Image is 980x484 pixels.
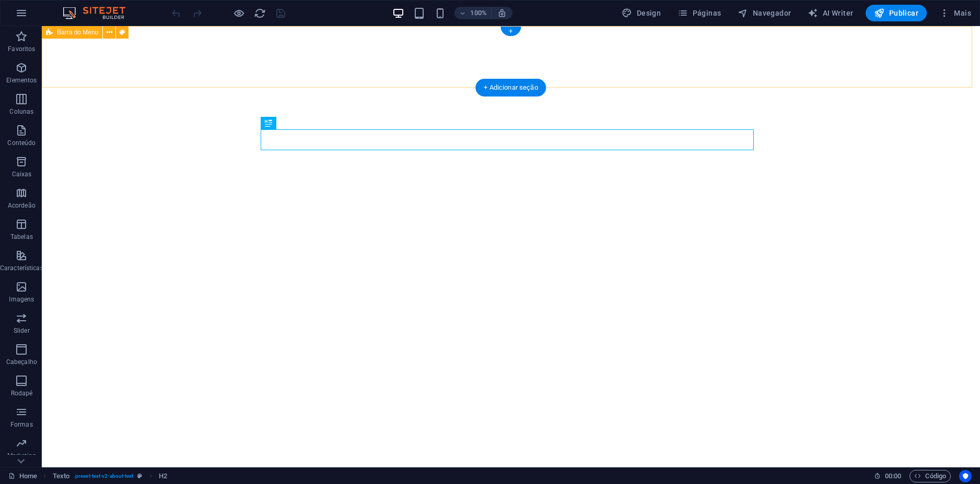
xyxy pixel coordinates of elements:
[10,420,33,429] p: Formas
[8,45,35,53] p: Favoritos
[678,8,721,18] span: Páginas
[57,29,98,35] span: Barra do Menu
[53,470,69,482] span: Clique para selecionar. Clique duas vezes para editar
[673,5,725,21] button: Páginas
[12,170,32,178] p: Caixas
[874,470,902,482] h6: Tempo de sessão
[808,8,853,18] span: AI Writer
[11,389,33,397] p: Rodapé
[159,470,167,482] span: Clique para selecionar. Clique duas vezes para editar
[8,201,36,210] p: Acordeão
[617,5,665,21] button: Design
[10,233,33,241] p: Tabelas
[497,8,507,18] i: Ao redimensionar, ajusta automaticamente o nível de zoom para caber no dispositivo escolhido.
[470,7,487,19] h6: 100%
[53,470,167,482] nav: breadcrumb
[137,473,142,479] i: Este elemento é uma predefinição personalizável
[6,76,37,84] p: Elementos
[7,139,36,147] p: Conteúdo
[475,79,546,96] div: + Adicionar seção
[866,5,927,21] button: Publicar
[892,472,894,480] span: :
[909,470,951,482] button: Código
[622,8,661,18] span: Design
[939,8,971,18] span: Mais
[9,295,34,304] p: Imagens
[232,7,245,19] button: Clique aqui para sair do modo de visualização e continuar editando
[14,326,30,335] p: Slider
[500,27,521,36] div: +
[617,5,665,21] div: Design (Ctrl+Alt+Y)
[874,8,918,18] span: Publicar
[885,470,901,482] span: 00 00
[914,470,946,482] span: Código
[959,470,972,482] button: Usercentrics
[253,7,266,19] button: reload
[454,7,492,19] button: 100%
[6,358,37,366] p: Cabeçalho
[803,5,857,21] button: AI Writer
[935,5,975,21] button: Mais
[254,7,266,19] i: Recarregar página
[8,470,37,482] a: Clique para cancelar a seleção. Clique duas vezes para abrir as Páginas
[7,452,36,460] p: Marketing
[42,26,980,467] iframe: To enrich screen reader interactions, please activate Accessibility in Grammarly extension settings
[60,7,138,19] img: Editor Logo
[9,107,33,116] p: Colunas
[733,5,795,21] button: Navegador
[738,8,791,18] span: Navegador
[74,470,133,482] span: . preset-text-v2-about-text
